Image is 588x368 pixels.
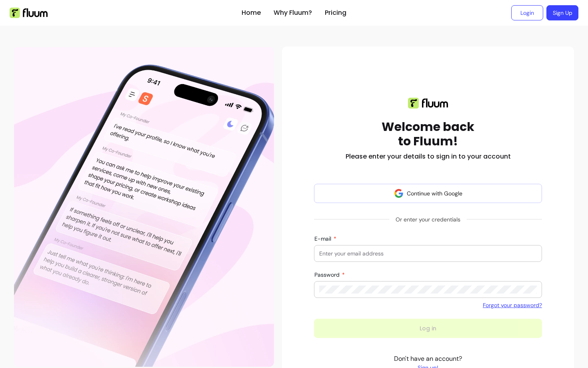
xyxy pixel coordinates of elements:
a: Sign Up [546,5,578,20]
button: Continue with Google [314,184,542,203]
span: E-mail [314,235,333,242]
a: Pricing [325,8,346,18]
span: Password [314,271,341,278]
a: Forgot your password? [483,301,542,309]
a: Why Fluum? [274,8,312,18]
img: Fluum Logo [10,8,48,18]
img: Fluum logo [408,98,448,109]
span: Or enter your credentials [389,212,467,227]
img: avatar [394,189,404,198]
a: Login [511,5,543,20]
input: E-mail [319,249,537,257]
input: Password [319,286,537,294]
div: Illustration of Fluum AI Co-Founder on a smartphone, showing AI chat guidance that helps freelanc... [14,46,274,367]
a: Home [242,8,261,18]
h2: Please enter your details to sign in to your account [346,152,511,161]
h1: Welcome back to Fluum! [382,120,474,149]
